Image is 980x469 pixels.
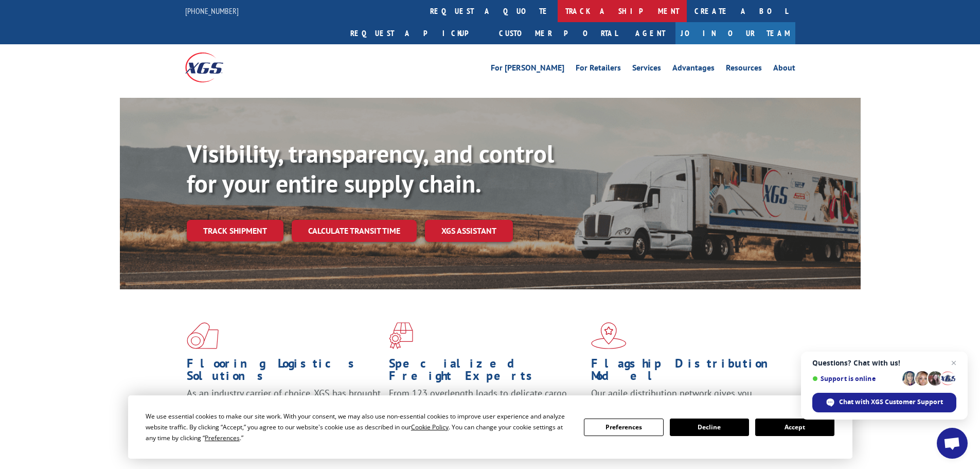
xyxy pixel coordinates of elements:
span: Support is online [812,375,899,383]
a: For [PERSON_NAME] [491,64,564,75]
span: Cookie Policy [411,423,449,431]
button: Preferences [584,419,663,436]
button: Decline [670,419,749,436]
img: xgs-icon-focused-on-flooring-red [389,322,413,349]
a: Open chat [937,428,968,459]
a: Services [632,64,661,75]
span: As an industry carrier of choice, XGS has brought innovation and dedication to flooring logistics... [187,387,381,424]
b: Visibility, transparency, and control for your entire supply chain. [187,137,554,199]
p: From 123 overlength loads to delicate cargo, our experienced staff knows the best way to move you... [389,387,583,433]
a: Customer Portal [491,22,625,44]
div: We use essential cookies to make our site work. With your consent, we may also use non-essential ... [146,411,572,443]
a: Advantages [672,64,715,75]
a: Track shipment [187,220,283,241]
img: xgs-icon-total-supply-chain-intelligence-red [187,322,219,349]
div: Cookie Consent Prompt [128,395,852,459]
h1: Specialized Freight Experts [389,357,583,387]
a: Join Our Team [675,22,795,44]
span: Our agile distribution network gives you nationwide inventory management on demand. [591,387,780,411]
a: XGS ASSISTANT [425,220,513,242]
a: About [773,64,795,75]
a: For Retailers [576,64,621,75]
span: Preferences [205,433,240,442]
a: [PHONE_NUMBER] [185,6,239,16]
img: xgs-icon-flagship-distribution-model-red [591,322,627,349]
button: Accept [755,419,834,436]
span: Chat with XGS Customer Support [839,397,943,407]
span: Questions? Chat with us! [812,359,956,367]
h1: Flooring Logistics Solutions [187,357,381,387]
a: Calculate transit time [292,220,417,242]
a: Resources [726,64,762,75]
h1: Flagship Distribution Model [591,357,786,387]
a: Agent [625,22,675,44]
a: Request a pickup [343,22,491,44]
span: Chat with XGS Customer Support [812,393,956,412]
